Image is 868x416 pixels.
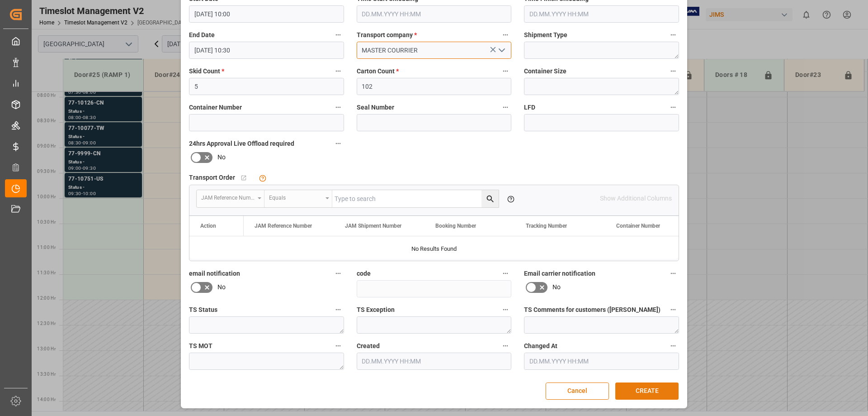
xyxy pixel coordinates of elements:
[189,42,344,59] input: DD.MM.YYYY HH:MM
[667,65,679,77] button: Container Size
[189,103,242,112] span: Container Number
[189,341,212,351] span: TS MOT
[500,268,511,279] button: code
[189,305,217,315] span: TS Status
[524,103,535,112] span: LFD
[357,30,417,40] span: Transport company
[332,268,344,279] button: email notification
[524,67,566,76] span: Container Size
[200,223,216,229] div: Action
[524,269,595,278] span: Email carrier notification
[357,269,371,278] span: code
[500,340,511,352] button: Created
[546,383,609,400] button: Cancel
[197,190,264,207] button: open menu
[189,173,235,182] span: Transport Order
[667,29,679,41] button: Shipment Type
[201,191,255,202] div: JAM Reference Number
[217,153,226,162] span: No
[332,340,344,352] button: TS MOT
[524,30,567,40] span: Shipment Type
[255,223,312,229] span: JAM Reference Number
[667,268,679,279] button: Email carrier notification
[667,101,679,113] button: LFD
[332,138,344,149] button: 24hrs Approval Live Offload required
[357,341,380,351] span: Created
[332,29,344,41] button: End Date
[552,282,561,292] span: No
[217,282,226,292] span: No
[524,305,660,315] span: TS Comments for customers ([PERSON_NAME])
[189,269,240,278] span: email notification
[524,5,679,23] input: DD.MM.YYYY HH:MM
[189,67,224,76] span: Skid Count
[500,29,511,41] button: Transport company *
[615,383,679,400] button: CREATE
[500,101,511,113] button: Seal Number
[332,190,499,207] input: Type to search
[189,30,215,40] span: End Date
[357,5,512,23] input: DD.MM.YYYY HH:MM
[500,304,511,316] button: TS Exception
[616,223,660,229] span: Container Number
[667,304,679,316] button: TS Comments for customers ([PERSON_NAME])
[495,43,508,57] button: open menu
[435,223,476,229] span: Booking Number
[189,5,344,23] input: DD.MM.YYYY HH:MM
[345,223,401,229] span: JAM Shipment Number
[332,304,344,316] button: TS Status
[264,190,332,207] button: open menu
[332,65,344,77] button: Skid Count *
[524,341,557,351] span: Changed At
[357,67,399,76] span: Carton Count
[481,190,499,207] button: search button
[357,305,395,315] span: TS Exception
[526,223,567,229] span: Tracking Number
[332,101,344,113] button: Container Number
[189,139,294,148] span: 24hrs Approval Live Offload required
[500,65,511,77] button: Carton Count *
[524,353,679,370] input: DD.MM.YYYY HH:MM
[269,191,322,202] div: Equals
[357,103,394,112] span: Seal Number
[357,353,512,370] input: DD.MM.YYYY HH:MM
[667,340,679,352] button: Changed At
